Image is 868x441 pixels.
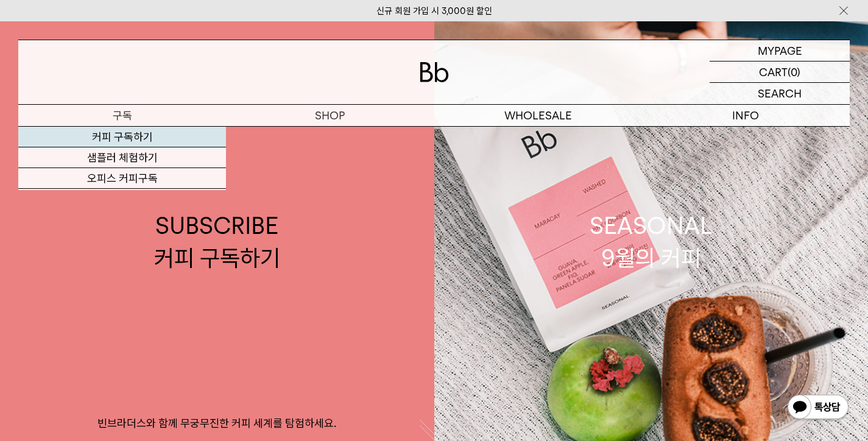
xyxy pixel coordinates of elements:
[434,105,642,126] p: WHOLESALE
[710,62,850,83] a: CART (0)
[710,40,850,62] a: MYPAGE
[420,62,449,82] img: 로고
[154,210,280,274] div: SUBSCRIBE 커피 구독하기
[758,40,802,61] p: MYPAGE
[18,168,226,189] a: 오피스 커피구독
[788,62,800,82] p: (0)
[376,5,492,16] a: 신규 회원 가입 시 3,000원 할인
[226,105,434,126] a: SHOP
[758,83,802,104] p: SEARCH
[786,393,850,423] img: 카카오톡 채널 1:1 채팅 버튼
[590,210,713,274] div: SEASONAL 9월의 커피
[18,105,226,126] a: 구독
[18,127,226,147] a: 커피 구독하기
[759,62,788,82] p: CART
[642,105,850,126] p: INFO
[18,147,226,168] a: 샘플러 체험하기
